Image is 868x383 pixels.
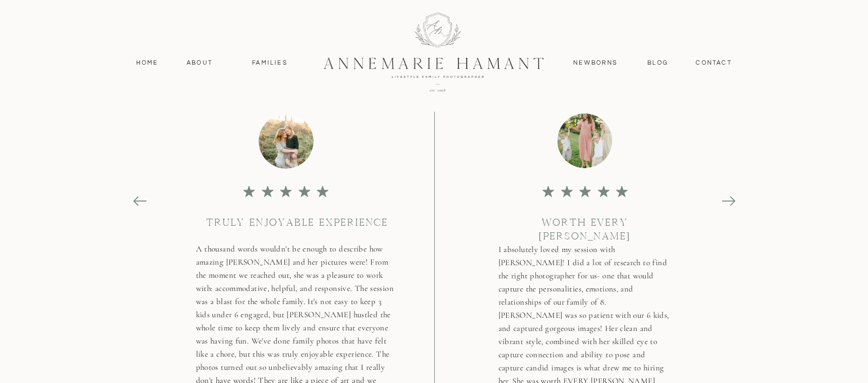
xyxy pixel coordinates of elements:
[645,58,671,68] a: Blog
[184,58,216,68] a: About
[199,216,395,228] p: truly enjoyable Experience
[498,216,671,228] p: worth every [PERSON_NAME]
[155,30,399,84] a: An early spring session in [GEOGRAPHIC_DATA]
[690,58,738,68] a: contact
[131,58,164,68] a: Home
[155,10,321,22] a: View the gallery
[569,58,622,68] a: Newborns
[245,58,295,68] a: Families
[499,243,671,307] p: I absolutely loved my session with [PERSON_NAME]! I did a lot of research to find the right photo...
